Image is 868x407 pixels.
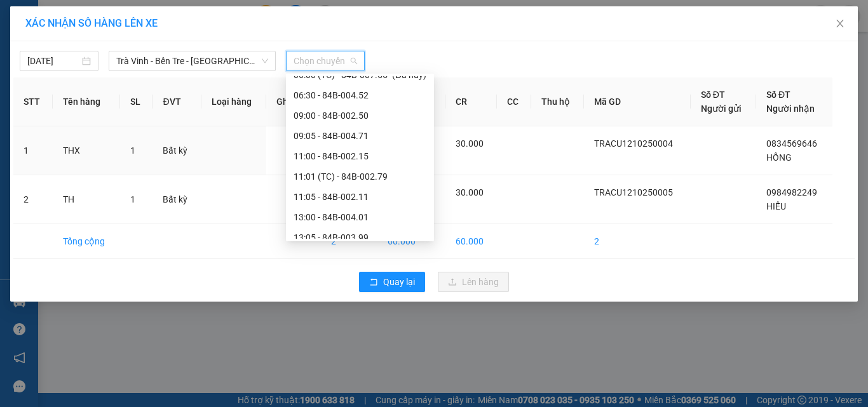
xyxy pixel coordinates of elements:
[369,277,378,288] span: rollback
[456,138,484,149] span: 30.000
[766,103,815,114] span: Người nhận
[53,77,119,126] th: Tên hàng
[83,39,212,55] div: HIẾU
[294,88,426,102] div: 06:30 - 84B-004.52
[294,109,426,123] div: 09:00 - 84B-002.50
[701,103,742,114] span: Người gửi
[766,187,817,197] span: 0984982249
[53,126,119,175] td: THX
[11,11,74,26] div: Trà Cú
[445,77,498,126] th: CR
[359,272,425,292] button: rollbackQuay lại
[83,11,212,39] div: [GEOGRAPHIC_DATA]
[53,224,119,259] td: Tổng cộng
[594,138,673,149] span: TRACU1210250004
[130,194,135,204] span: 1
[83,55,212,72] div: 0984982249
[153,126,201,175] td: Bất kỳ
[13,175,53,224] td: 2
[438,272,509,292] button: uploadLên hàng
[594,187,673,197] span: TRACU1210250005
[13,77,53,126] th: STT
[53,175,119,224] td: TH
[584,224,691,259] td: 2
[701,90,725,100] span: Số ĐT
[294,51,357,70] span: Chọn chuyến
[266,77,321,126] th: Ghi chú
[261,57,269,65] span: down
[294,149,426,163] div: 11:00 - 84B-002.15
[321,224,377,259] td: 2
[13,126,53,175] td: 1
[766,201,786,211] span: HIẾU
[766,90,790,100] span: Số ĐT
[377,224,445,259] td: 60.000
[456,187,484,197] span: 30.000
[294,210,426,224] div: 13:00 - 84B-004.01
[766,152,792,163] span: HỒNG
[445,224,498,259] td: 60.000
[294,170,426,183] div: 11:01 (TC) - 84B-002.79
[120,77,153,126] th: SL
[153,175,201,224] td: Bất kỳ
[766,138,817,149] span: 0834569646
[584,77,691,126] th: Mã GD
[822,6,858,42] button: Close
[294,230,426,244] div: 13:05 - 84B-003.99
[83,11,113,24] span: Nhận:
[11,12,31,25] span: Gửi:
[25,17,158,29] span: XÁC NHẬN SỐ HÀNG LÊN XE
[835,18,845,29] span: close
[116,51,268,70] span: Trà Vinh - Bến Tre - Sài Gòn
[383,275,415,289] span: Quay lại
[130,145,135,156] span: 1
[10,81,29,95] span: CR :
[27,54,79,68] input: 12/10/2025
[10,80,76,95] div: 30.000
[531,77,584,126] th: Thu hộ
[153,77,201,126] th: ĐVT
[294,190,426,204] div: 11:05 - 84B-002.11
[294,129,426,143] div: 09:05 - 84B-004.71
[497,77,531,126] th: CC
[201,77,266,126] th: Loại hàng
